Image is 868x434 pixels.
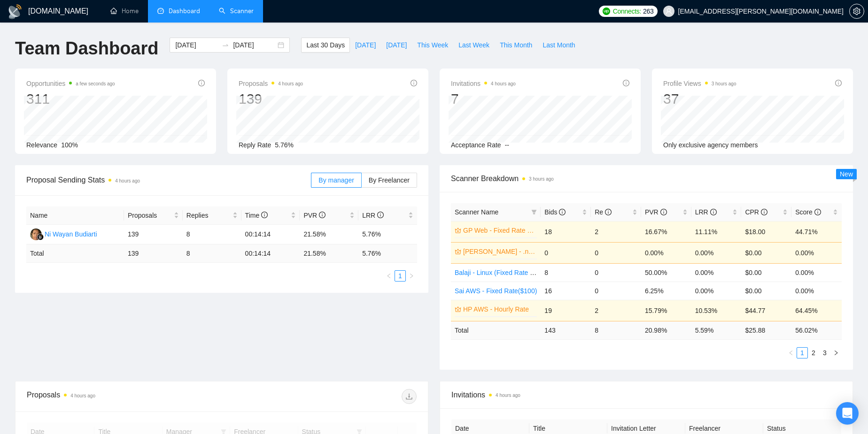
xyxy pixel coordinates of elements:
[660,209,667,215] span: info-circle
[26,78,115,89] span: Opportunities
[840,170,853,178] span: New
[836,402,859,425] div: Open Intercom Messenger
[741,242,791,263] td: $0.00
[157,8,164,14] span: dashboard
[222,41,229,49] span: swap-right
[300,244,358,263] td: 21.58 %
[303,212,325,219] span: PVR
[362,212,384,219] span: LRR
[591,282,641,300] td: 0
[241,244,300,263] td: 00:14:14
[663,90,736,108] div: 37
[691,321,742,339] td: 5.59 %
[128,210,172,221] span: Proposals
[406,270,417,282] li: Next Page
[61,141,78,149] span: 100%
[531,209,537,215] span: filter
[183,206,241,225] th: Replies
[712,81,736,86] time: 3 hours ago
[741,300,791,321] td: $44.77
[591,221,641,242] td: 2
[496,393,520,398] time: 4 hours ago
[591,263,641,282] td: 0
[643,6,653,16] span: 263
[124,206,183,225] th: Proposals
[791,321,842,339] td: 56.02 %
[70,393,95,398] time: 4 hours ago
[30,228,42,240] img: NW
[641,282,691,300] td: 6.25%
[169,7,200,15] span: Dashboard
[791,282,842,300] td: 0.00%
[455,306,461,312] span: crown
[412,38,453,53] button: This Week
[641,242,691,263] td: 0.00%
[451,141,501,149] span: Acceptance Rate
[411,80,417,86] span: info-circle
[319,212,325,218] span: info-circle
[318,176,354,184] span: By manager
[451,321,541,339] td: Total
[110,7,139,15] a: homeHome
[785,347,797,358] li: Previous Page
[301,38,350,53] button: Last 30 Days
[741,321,791,339] td: $ 25.88
[417,40,448,50] span: This Week
[591,300,641,321] td: 2
[239,90,303,108] div: 139
[797,347,808,358] li: 1
[691,263,742,282] td: 0.00%
[814,209,821,215] span: info-circle
[241,225,300,244] td: 00:14:14
[691,221,742,242] td: 11.11%
[8,4,23,19] img: logo
[27,389,222,404] div: Proposals
[559,209,566,215] span: info-circle
[455,269,547,276] a: Balaji - Linux (Fixed Rate $100)
[278,81,303,86] time: 4 hours ago
[239,141,271,149] span: Reply Rate
[820,348,830,358] a: 3
[395,270,406,282] li: 1
[761,209,767,215] span: info-circle
[691,242,742,263] td: 0.00%
[591,321,641,339] td: 8
[198,80,205,86] span: info-circle
[788,350,794,356] span: left
[541,221,591,242] td: 18
[355,40,376,50] span: [DATE]
[544,208,566,216] span: Bids
[76,81,115,86] time: a few seconds ago
[26,174,311,186] span: Proposal Sending Stats
[455,248,461,255] span: crown
[239,78,303,89] span: Proposals
[691,300,742,321] td: 10.53%
[791,221,842,242] td: 44.71%
[306,40,345,50] span: Last 30 Days
[463,246,535,257] a: [PERSON_NAME] - .net (Hourly Rate $20)
[26,244,124,263] td: Total
[124,225,183,244] td: 139
[741,263,791,282] td: $0.00
[695,208,717,216] span: LRR
[183,244,241,263] td: 8
[409,273,414,279] span: right
[245,212,268,219] span: Time
[795,208,821,216] span: Score
[219,7,254,15] a: searchScanner
[541,321,591,339] td: 143
[529,205,539,219] span: filter
[406,270,417,282] button: right
[691,282,742,300] td: 0.00%
[15,38,158,60] h1: Team Dashboard
[541,282,591,300] td: 16
[791,300,842,321] td: 64.45%
[463,225,535,236] a: GP Web - Fixed Rate ($100)
[663,78,736,89] span: Profile Views
[233,40,276,50] input: End date
[830,347,842,358] li: Next Page
[830,347,842,358] button: right
[663,141,758,149] span: Only exclusive agency members
[645,208,667,216] span: PVR
[30,230,97,237] a: NWNi Wayan Budiarti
